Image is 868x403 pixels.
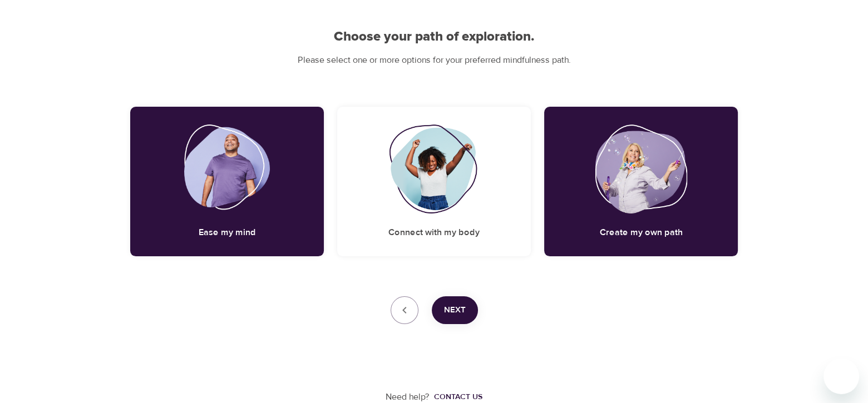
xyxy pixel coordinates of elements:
iframe: Button to launch messaging window [823,359,859,394]
div: Ease my mindEase my mind [130,107,324,256]
h2: Choose your path of exploration. [130,29,738,45]
img: Create my own path [595,125,687,213]
button: Next [432,296,478,324]
div: Contact us [434,391,482,402]
img: Connect with my body [389,125,479,213]
img: Ease my mind [184,125,270,213]
div: Create my own pathCreate my own path [544,107,738,256]
a: Contact us [430,391,482,402]
span: Next [444,303,466,317]
p: Please select one or more options for your preferred mindfulness path. [130,54,738,67]
h5: Connect with my body [388,227,480,238]
h5: Create my own path [599,227,682,238]
h5: Ease my mind [199,227,256,238]
div: Connect with my bodyConnect with my body [337,107,531,256]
